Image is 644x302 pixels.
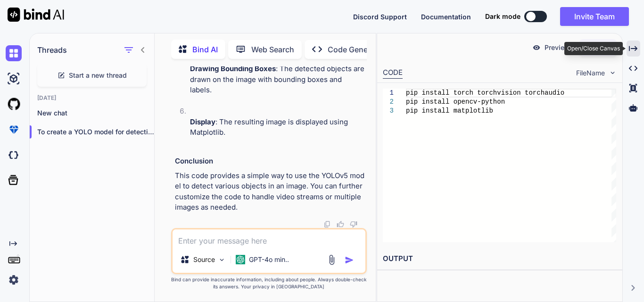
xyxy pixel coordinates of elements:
p: Bind AI [192,44,218,55]
img: preview [532,43,541,52]
p: New chat [37,108,154,118]
img: copy [323,220,331,228]
img: icon [345,255,354,265]
span: Discord Support [353,13,407,21]
p: Source [193,255,215,264]
p: : The resulting image is displayed using Matplotlib. [190,117,365,138]
img: like [337,220,344,228]
img: chat [6,45,22,61]
h2: OUTPUT [377,248,622,270]
img: ai-studio [6,71,22,87]
div: 2 [383,98,394,106]
span: Documentation [421,13,471,21]
img: premium [6,122,22,138]
img: darkCloudIdeIcon [6,147,22,163]
div: 3 [383,106,394,115]
span: Dark mode [485,12,520,21]
span: FileName [576,68,605,78]
img: GPT-4o mini [236,255,245,264]
span: pip install opencv-python [406,98,505,106]
button: Documentation [421,12,471,22]
img: Pick Models [218,256,226,264]
strong: Display [190,117,215,126]
span: pip install matplotlib [406,107,493,114]
img: settings [6,272,22,288]
p: Code Generator [328,44,385,55]
h2: [DATE] [30,94,154,102]
span: Start a new thread [69,71,127,80]
img: chevron down [609,69,617,77]
div: Open/Close Canvas [564,42,623,55]
h1: Threads [37,44,67,56]
img: Bind AI [8,8,64,22]
p: GPT-4o min.. [249,255,289,264]
div: 1 [383,89,394,98]
p: Preview [545,43,570,52]
button: Invite Team [560,7,629,26]
div: CODE [383,67,403,79]
img: githubLight [6,96,22,112]
img: dislike [350,220,357,228]
p: To create a YOLO model for detecting obj... [37,127,154,137]
p: Bind can provide inaccurate information, including about people. Always double-check its answers.... [171,276,367,290]
p: : The detected objects are drawn on the image with bounding boxes and labels. [190,64,365,96]
span: pip install torch torchvision torchaudio [406,89,564,97]
strong: Drawing Bounding Boxes [190,64,276,73]
button: Discord Support [353,12,407,22]
p: This code provides a simple way to use the YOLOv5 model to detect various objects in an image. Yo... [175,171,365,213]
h3: Conclusion [175,156,365,167]
img: attachment [326,254,337,265]
p: Web Search [251,44,294,55]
